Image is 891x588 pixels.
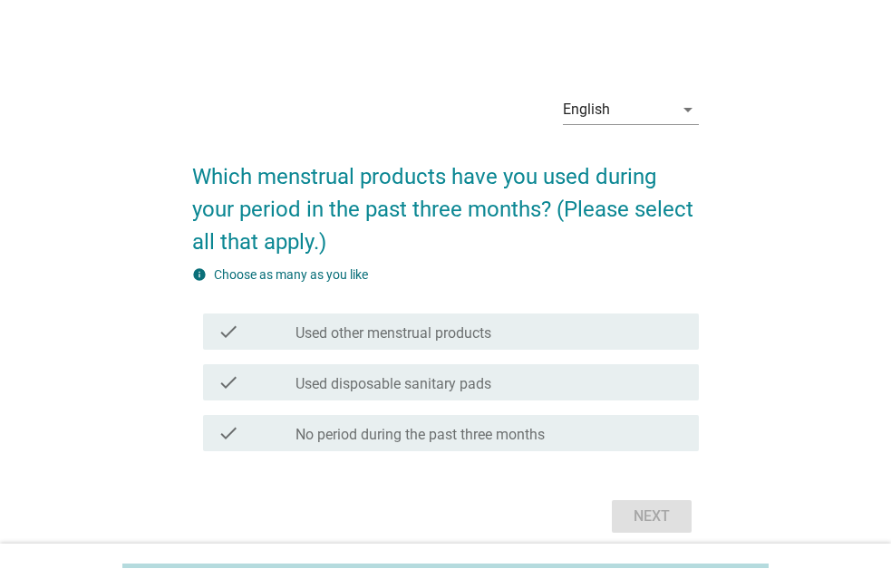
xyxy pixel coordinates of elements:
label: Used disposable sanitary pads [295,375,491,393]
label: No period during the past three months [295,426,545,444]
i: info [192,267,207,282]
i: arrow_drop_down [677,99,699,120]
div: English [563,101,610,118]
label: Used other menstrual products [295,324,491,342]
h2: Which menstrual products have you used during your period in the past three months? (Please selec... [192,142,699,258]
i: check [218,321,239,342]
i: check [218,371,239,393]
label: Choose as many as you like [214,267,368,282]
i: check [218,422,239,444]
